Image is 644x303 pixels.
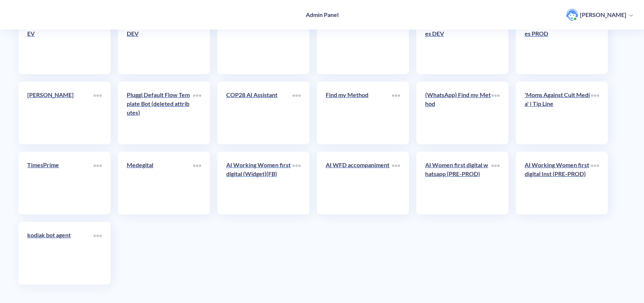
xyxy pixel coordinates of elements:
[326,20,392,65] a: Pluggi Alpaca Club PROD
[425,161,491,178] p: AI Women first digital whatsapp (PRE-PROD)
[326,90,392,99] p: Find my Method
[27,90,94,99] p: [PERSON_NAME]
[27,161,94,206] a: TimesPrime
[563,8,637,21] button: user photo[PERSON_NAME]
[425,20,491,65] a: Pluggi Mendocino Cookies DEV
[525,20,591,65] a: Pluggi Mendocino Cookies PROD
[580,11,626,19] p: [PERSON_NAME]
[27,231,94,240] p: kodiak bot agent
[127,20,193,65] a: Pluggi Jova-wellness 2.0 DEV
[326,161,392,206] a: AI WFD accompaniment
[226,161,293,178] p: AI Working Women first digital (Widget)(FB)
[326,90,392,135] a: Find my Method
[425,161,491,206] a: AI Women first digital whatsapp (PRE-PROD)
[525,161,591,178] p: AI Working Women first digital Inst (PRE-PROD)
[425,90,491,135] a: (WhatsApp) Find my Method
[127,90,193,117] p: Pluggi Default Flow Template Bot (deleted attributes)
[566,9,578,21] img: user photo
[127,90,193,135] a: Pluggi Default Flow Template Bot (deleted attributes)
[27,90,94,135] a: [PERSON_NAME]
[27,161,94,169] p: TimesPrime
[425,90,491,108] p: (WhatsApp) Find my Method
[127,161,193,206] a: Medegital
[226,161,293,206] a: AI Working Women first digital (Widget)(FB)
[226,20,293,65] a: Pluggi Jova-wellness 2.0
[127,161,193,169] p: Medegital
[27,20,94,65] a: Pluggi JOVA Wellness DEV
[27,231,94,276] a: kodiak bot agent
[226,90,293,99] p: COP28 AI Assistant
[306,11,339,18] h4: Admin Panel
[525,90,591,108] p: 'Moms Against Cult Media' | Tip Line
[525,161,591,206] a: AI Working Women first digital Inst (PRE-PROD)
[226,90,293,135] a: COP28 AI Assistant
[525,90,591,135] a: 'Moms Against Cult Media' | Tip Line
[326,161,392,169] p: AI WFD accompaniment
